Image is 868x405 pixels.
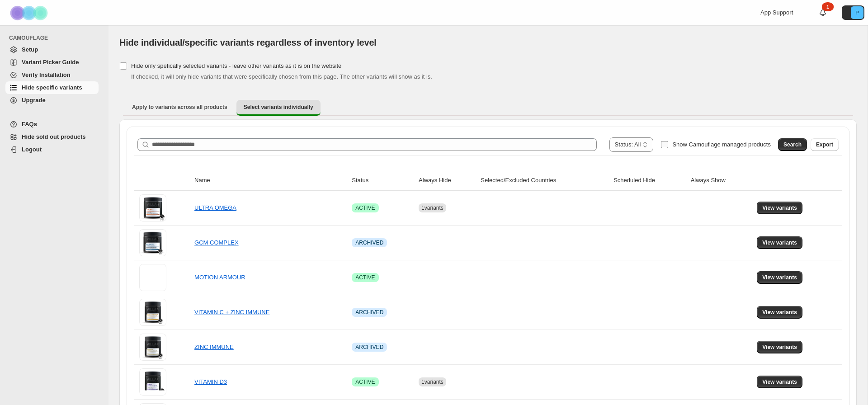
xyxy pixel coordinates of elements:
span: Search [783,141,802,148]
span: Setup [22,46,38,53]
img: ULTRA OMEGA [139,194,166,221]
span: ACTIVE [355,204,375,212]
a: Hide sold out products [5,131,99,143]
a: Verify Installation [5,69,99,81]
a: ULTRA OMEGA [194,204,236,211]
a: VITAMIN C + ZINC IMMUNE [194,309,269,316]
button: Apply to variants across all products [125,100,235,114]
span: View variants [762,239,797,246]
a: Hide specific variants [5,81,99,94]
span: 1 variants [421,205,443,211]
span: View variants [762,204,797,212]
span: Export [816,141,833,148]
span: Hide individual/specific variants regardless of inventory level [119,38,377,47]
span: ACTIVE [355,274,375,281]
img: VITAMIN D3 [139,368,166,396]
a: VITAMIN D3 [194,378,227,385]
a: Upgrade [5,94,99,107]
img: MOTION ARMOUR [139,264,166,291]
span: CAMOUFLAGE [9,34,102,42]
th: Selected/Excluded Countries [478,170,611,191]
span: Verify Installation [22,71,71,78]
span: Upgrade [22,97,46,104]
a: Logout [5,143,99,156]
span: Hide specific variants [22,84,82,91]
span: View variants [762,344,797,351]
button: Export [811,138,839,151]
th: Scheduled Hide [611,170,688,191]
a: FAQs [5,118,99,131]
span: 1 variants [421,379,443,385]
button: View variants [757,306,802,319]
a: MOTION ARMOUR [194,274,245,281]
th: Status [349,170,416,191]
button: Search [778,138,807,151]
span: Apply to variants across all products [132,104,227,111]
a: Variant Picker Guide [5,56,99,69]
span: ARCHIVED [355,309,383,316]
th: Always Show [688,170,755,191]
a: GCM COMPLEX [194,239,239,246]
span: Avatar with initials P [851,6,863,19]
th: Name [192,170,349,191]
span: View variants [762,274,797,281]
div: 1 [822,2,834,11]
span: Logout [22,146,42,153]
img: Camouflage [7,0,52,25]
button: View variants [757,376,802,388]
span: Hide sold out products [22,133,86,140]
span: ACTIVE [355,378,375,386]
button: View variants [757,236,802,249]
a: Setup [5,43,99,56]
span: View variants [762,378,797,386]
button: Select variants individually [236,100,321,116]
span: ARCHIVED [355,239,383,246]
button: View variants [757,202,802,214]
img: GCM COMPLEX [139,229,166,256]
span: Variant Picker Guide [22,59,79,66]
text: P [855,10,859,15]
span: FAQs [22,121,37,127]
span: View variants [762,309,797,316]
span: App Support [760,9,793,16]
button: View variants [757,341,802,353]
a: ZINC IMMUNE [194,344,234,350]
span: Select variants individually [244,104,313,111]
th: Always Hide [416,170,478,191]
img: ZINC IMMUNE [139,334,166,361]
button: Avatar with initials P [842,5,864,20]
span: ARCHIVED [355,344,383,351]
span: Hide only spefically selected variants - leave other variants as it is on the website [131,62,341,69]
span: If checked, it will only hide variants that were specifically chosen from this page. The other va... [131,73,432,80]
a: 1 [818,8,827,17]
span: Show Camouflage managed products [672,141,771,148]
button: View variants [757,271,802,284]
img: VITAMIN C + ZINC IMMUNE [139,299,166,326]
